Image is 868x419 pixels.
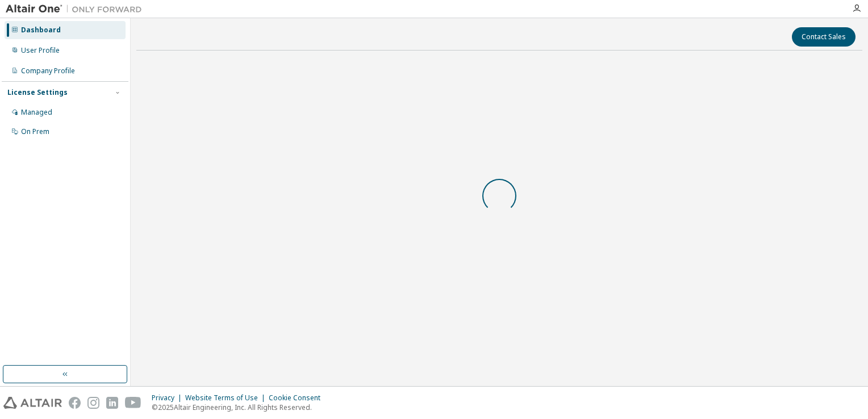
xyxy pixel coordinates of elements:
[185,393,269,403] div: Website Terms of Use
[69,397,81,409] img: facebook.svg
[21,127,49,136] div: On Prem
[792,27,856,47] button: Contact Sales
[21,46,60,55] div: User Profile
[7,88,68,97] div: License Settings
[21,26,61,35] div: Dashboard
[125,397,141,409] img: youtube.svg
[21,66,75,76] div: Company Profile
[87,397,99,409] img: instagram.svg
[106,397,118,409] img: linkedin.svg
[3,397,62,409] img: altair_logo.svg
[152,393,185,403] div: Privacy
[6,3,148,15] img: Altair One
[269,393,327,403] div: Cookie Consent
[152,403,327,412] p: © 2025 Altair Engineering, Inc. All Rights Reserved.
[21,108,52,117] div: Managed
